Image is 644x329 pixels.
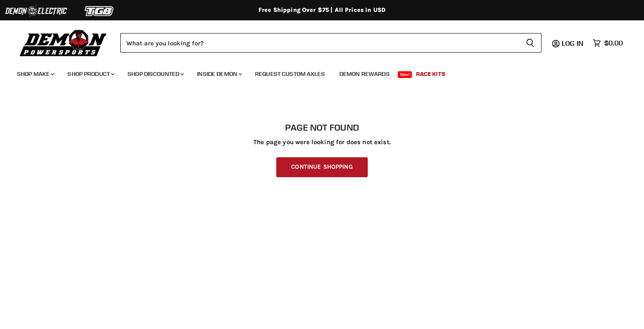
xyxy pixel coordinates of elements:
[519,33,541,53] button: Search
[410,65,452,83] a: Race Kits
[562,39,583,47] span: Log in
[11,62,621,83] ul: Main menu
[11,65,59,83] a: Shop Make
[17,139,627,146] p: The page you were looking for does not exist.
[333,65,396,83] a: Demon Rewards
[191,65,247,83] a: Inside Demon
[558,39,588,47] a: Log in
[17,123,627,133] h1: Page not found
[68,3,131,19] img: TGB Logo 2
[120,33,541,53] form: Product
[588,37,627,49] a: $0.00
[276,157,367,177] a: Continue Shopping
[604,39,623,47] span: $0.00
[17,28,110,58] img: Demon Powersports
[398,71,412,78] span: New!
[4,3,68,19] img: Demon Electric Logo 2
[61,65,119,83] a: Shop Product
[121,65,189,83] a: Shop Discounted
[249,65,331,83] a: Request Custom Axles
[120,33,519,53] input: Search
